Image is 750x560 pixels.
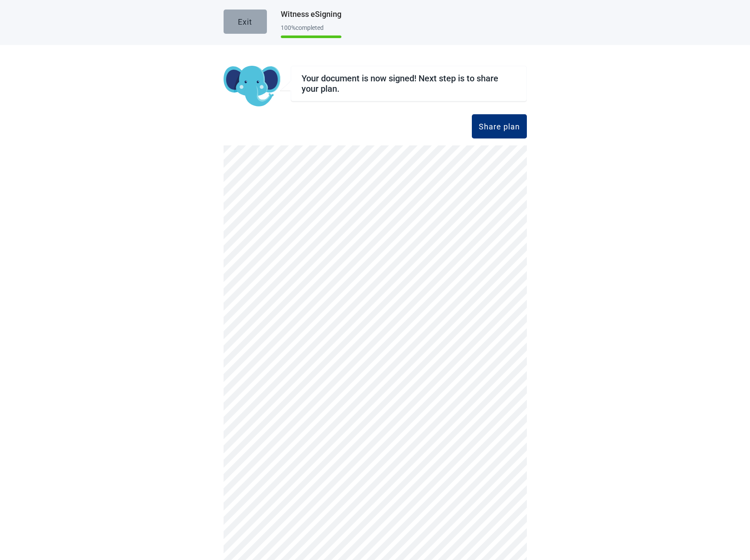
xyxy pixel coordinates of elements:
[281,24,341,31] div: 100 % completed
[472,114,527,138] button: Share plan
[281,8,341,20] h1: Witness eSigning
[302,73,516,94] h2: Your document is now signed! Next step is to share your plan.
[224,10,267,34] button: Exit
[238,17,252,26] div: Exit
[224,66,280,107] img: Koda Elephant
[479,122,520,131] div: Share plan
